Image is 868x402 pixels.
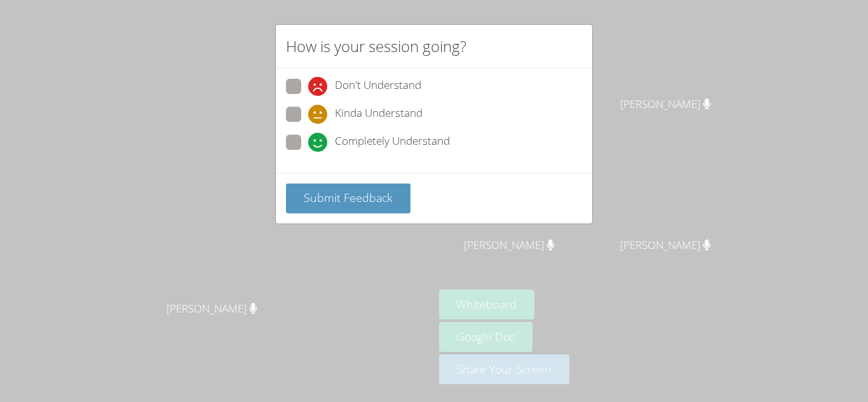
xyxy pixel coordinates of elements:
[335,77,421,96] span: Don't Understand
[335,133,450,152] span: Completely Understand
[286,35,466,58] h2: How is your session going?
[335,105,423,124] span: Kinda Understand
[286,184,410,213] button: Submit Feedback
[304,190,393,205] span: Submit Feedback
